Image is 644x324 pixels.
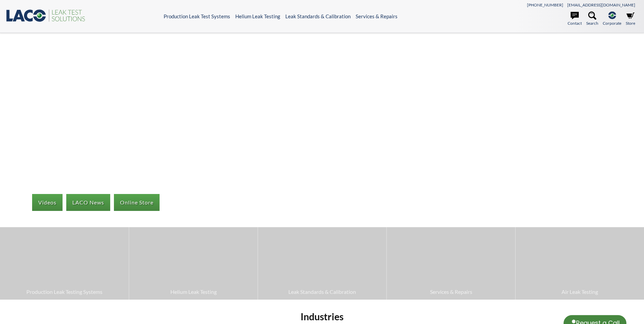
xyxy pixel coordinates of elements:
span: Services & Repairs [390,287,512,296]
a: Leak Standards & Calibration [285,13,351,19]
span: Helium Leak Testing [133,287,254,296]
a: Helium Leak Testing [235,13,280,19]
a: Helium Leak Testing [129,227,258,299]
span: Production Leak Testing Systems [3,287,125,296]
a: Search [586,12,598,26]
a: Online Store [114,194,160,211]
h2: Industries [138,310,506,323]
a: Services & Repairs [387,227,515,299]
a: Air Leak Testing [516,227,644,299]
a: Store [626,12,635,26]
span: Corporate [603,20,621,26]
a: Production Leak Test Systems [164,13,230,19]
span: Air Leak Testing [519,287,641,296]
a: LACO News [66,194,110,211]
a: Services & Repairs [356,13,398,19]
a: Videos [32,194,63,211]
a: Leak Standards & Calibration [258,227,386,299]
a: [PHONE_NUMBER] [527,2,563,7]
span: Leak Standards & Calibration [261,287,383,296]
a: Contact [568,12,582,26]
a: [EMAIL_ADDRESS][DOMAIN_NAME] [567,2,635,7]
